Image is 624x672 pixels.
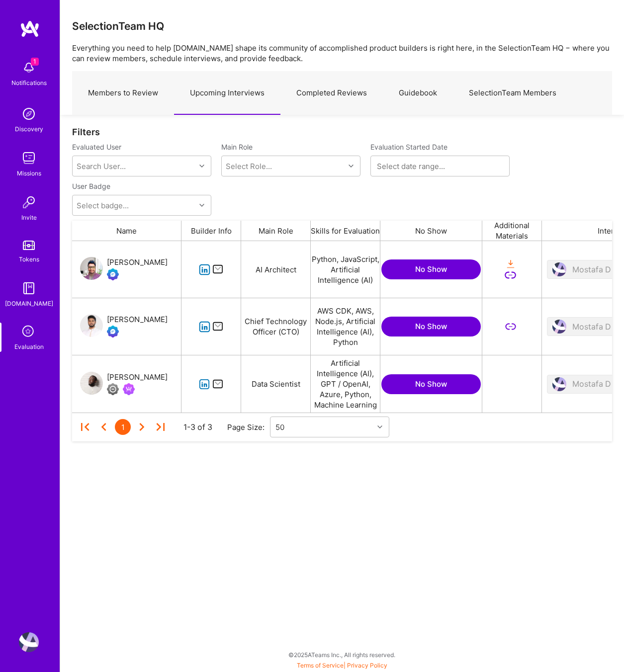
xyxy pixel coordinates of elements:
i: icon linkedIn [199,264,210,275]
img: Evaluation Call Booked [107,326,119,337]
div: Main Role [241,221,311,241]
h3: SelectionTeam HQ [72,20,164,32]
div: Notifications [11,78,47,88]
div: Page Size: [227,422,270,432]
i: icon Chevron [199,164,204,168]
button: No Show [381,317,481,336]
a: User Avatar[PERSON_NAME]Evaluation Call Booked [80,314,168,339]
i: icon OrangeDownload [505,258,516,270]
div: Chief Technology Officer (CTO) [241,298,311,355]
label: Main Role [221,142,360,152]
a: Members to Review [72,72,174,115]
a: Guidebook [383,72,453,115]
img: User Avatar [80,372,103,395]
div: Artificial Intelligence (AI), GPT / OpenAI, Azure, Python, Machine Learning [311,355,380,413]
label: Evaluation Started Date [370,142,510,152]
i: icon LinkSecondary [505,321,516,333]
div: Evaluation [14,341,44,352]
div: Skills for Evaluation [311,221,380,241]
div: Builder Info [181,221,241,241]
div: 1-3 of 3 [183,422,212,432]
a: User Avatar [16,632,41,652]
p: Everything you need to help [DOMAIN_NAME] shape its community of accomplished product builders is... [72,43,612,64]
input: Select date range... [377,161,503,171]
img: logo [20,20,40,38]
img: tokens [23,241,35,250]
i: icon Chevron [199,203,204,208]
img: User Avatar [19,632,39,652]
span: 1 [31,58,39,66]
div: No Show [380,221,482,241]
a: SelectionTeam Members [453,72,572,115]
img: teamwork [19,148,39,168]
i: icon Mail [212,321,224,333]
img: Limited Access [107,383,119,395]
div: 50 [275,422,284,432]
div: Tokens [19,254,39,264]
img: Been on Mission [123,383,135,395]
div: Select Role... [226,161,272,171]
div: Name [72,221,181,241]
i: icon linkedIn [199,321,210,333]
img: User Avatar [80,257,103,280]
a: Completed Reviews [280,72,383,115]
div: Invite [21,212,37,223]
div: Filters [72,127,612,137]
div: Additional Materials [482,221,542,241]
div: Data Scientist [241,355,311,413]
a: User Avatar[PERSON_NAME]Limited AccessBeen on Mission [80,371,168,397]
i: icon Mail [212,264,224,275]
i: icon Chevron [349,164,354,168]
div: [DOMAIN_NAME] [5,298,53,309]
label: Evaluated User [72,142,211,152]
div: Discovery [15,124,43,134]
i: icon Mail [212,378,224,390]
img: bell [19,58,39,78]
div: [PERSON_NAME] [107,256,168,268]
div: 1 [115,419,131,435]
button: No Show [381,259,481,279]
a: User Avatar[PERSON_NAME]Evaluation Call Booked [80,256,168,282]
button: No Show [381,374,481,394]
div: [PERSON_NAME] [107,314,168,326]
div: AI Architect [241,241,311,298]
a: Upcoming Interviews [174,72,280,115]
div: AWS CDK, AWS, Node.js, Artificial Intelligence (AI), Python [311,298,380,355]
div: Python, JavaScript, Artificial Intelligence (AI) [311,241,380,298]
a: Privacy Policy [347,662,387,669]
i: icon LinkSecondary [505,269,516,281]
div: Search User... [77,161,126,171]
div: Select badge... [77,200,129,211]
i: icon linkedIn [199,379,210,390]
img: Invite [19,192,39,212]
img: guide book [19,278,39,298]
div: Missions [17,168,41,178]
i: icon SelectionTeam [19,323,38,341]
i: icon Chevron [377,424,382,429]
img: User Avatar [80,314,103,337]
img: Evaluation Call Booked [107,268,119,280]
a: Terms of Service [297,662,344,669]
label: User Badge [72,181,110,191]
img: discovery [19,104,39,124]
div: © 2025 ATeams Inc., All rights reserved. [60,642,624,667]
div: [PERSON_NAME] [107,371,168,383]
span: | [297,662,387,669]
